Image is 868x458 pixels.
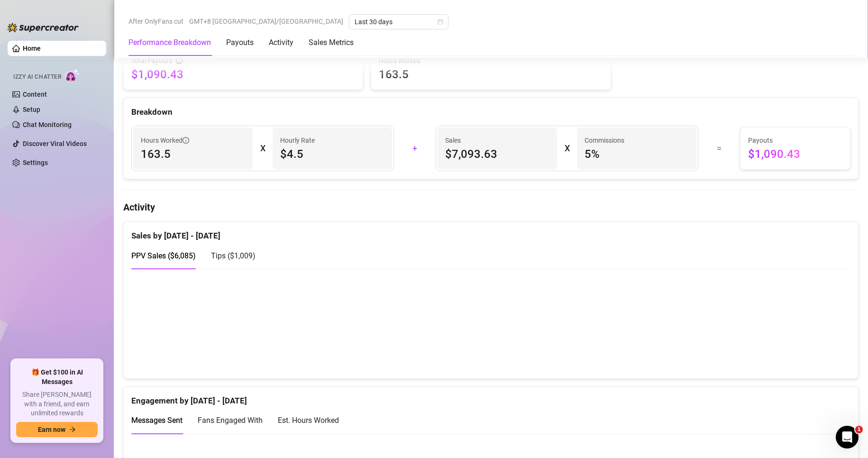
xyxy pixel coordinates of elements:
[211,251,256,260] span: Tips ( $1,009 )
[748,135,842,146] span: Payouts
[8,23,79,32] img: logo-BBDzfeDw.svg
[278,414,339,426] div: Est. Hours Worked
[309,37,354,48] div: Sales Metrics
[226,37,254,48] div: Payouts
[131,55,172,66] span: Total Payouts
[16,368,98,386] span: 🎁 Get $100 in AI Messages
[131,67,355,82] span: $1,090.43
[65,69,80,82] img: AI Chatter
[123,201,859,214] h4: Activity
[748,147,842,162] span: $1,090.43
[23,121,72,128] a: Chat Monitoring
[16,390,98,418] span: Share [PERSON_NAME] with a friend, and earn unlimited rewards
[131,416,183,425] span: Messages Sent
[183,137,189,144] span: info-circle
[131,387,850,407] div: Engagement by [DATE] - [DATE]
[189,14,343,28] span: GMT+8 [GEOGRAPHIC_DATA]/[GEOGRAPHIC_DATA]
[128,37,211,48] div: Performance Breakdown
[585,147,689,162] span: 5 %
[269,37,293,48] div: Activity
[280,147,384,162] span: $4.5
[445,135,549,146] span: Sales
[836,426,859,449] iframe: Intercom live chat
[176,57,183,64] span: info-circle
[69,426,76,433] span: arrow-right
[141,135,189,146] span: Hours Worked
[38,426,65,433] span: Earn now
[198,416,263,425] span: Fans Engaged With
[704,141,734,156] div: =
[280,135,315,146] article: Hourly Rate
[855,426,863,433] span: 1
[131,222,850,242] div: Sales by [DATE] - [DATE]
[585,135,624,146] article: Commissions
[260,141,265,156] div: X
[131,251,196,260] span: PPV Sales ( $6,085 )
[23,91,47,98] a: Content
[355,15,443,29] span: Last 30 days
[445,147,549,162] span: $7,093.63
[128,14,183,28] span: After OnlyFans cut
[23,159,48,166] a: Settings
[141,147,245,162] span: 163.5
[16,422,98,437] button: Earn nowarrow-right
[400,141,430,156] div: +
[13,73,61,82] span: Izzy AI Chatter
[23,45,41,52] a: Home
[23,140,87,147] a: Discover Viral Videos
[23,106,40,113] a: Setup
[379,55,603,66] span: Hours Worked
[131,106,850,119] div: Breakdown
[379,67,603,82] span: 163.5
[565,141,569,156] div: X
[438,19,443,25] span: calendar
